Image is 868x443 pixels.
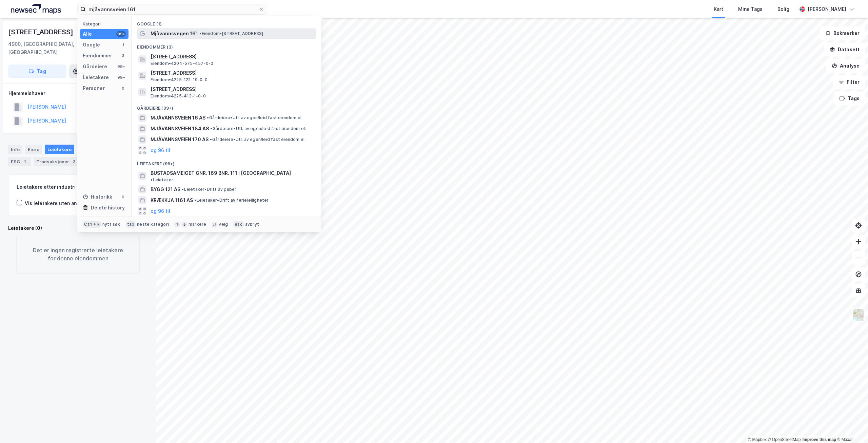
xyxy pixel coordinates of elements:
div: Mine Tags [738,5,763,13]
div: Google (1) [132,16,321,28]
span: Gårdeiere • Utl. av egen/leid fast eiendom el. [210,137,305,142]
div: Eiere [25,145,42,154]
span: • [199,31,201,36]
div: Bolig [777,5,789,13]
button: og 96 til [151,146,170,154]
span: Eiendom • 4225-413-1-0-0 [151,93,205,99]
div: Personer [83,84,105,92]
div: 2 [71,158,77,165]
button: Datasett [824,43,865,56]
div: Leietakere etter industri [17,183,139,191]
div: Eiendommer [83,52,112,60]
div: 99+ [116,31,126,37]
span: KRÆKKJA 1161 AS [151,196,193,204]
span: MJÅVANNSVEIEN 184 AS [151,125,209,133]
div: [STREET_ADDRESS] [8,26,75,37]
span: Eiendom • [STREET_ADDRESS] [199,31,263,36]
div: Google [83,41,100,49]
div: Delete history [91,204,125,212]
div: nytt søk [102,222,120,227]
a: OpenStreetMap [768,437,801,442]
div: tab [126,221,136,228]
button: Analyse [826,59,865,73]
iframe: Chat Widget [834,410,868,443]
button: Tags [834,92,865,105]
button: Filter [833,75,865,89]
span: BUSTADSAMEIGET GNR. 169 BNR. 111 I [GEOGRAPHIC_DATA] [151,169,291,177]
div: 1 [120,42,126,48]
a: Mapbox [748,437,767,442]
img: Z [852,309,865,321]
img: logo.a4113a55bc3d86da70a041830d287a7e.svg [11,4,61,14]
div: neste kategori [137,222,169,227]
span: • [151,177,153,182]
div: ESG [8,157,31,166]
div: Leietakere (0) [8,224,148,232]
div: 4900, [GEOGRAPHIC_DATA], [GEOGRAPHIC_DATA] [8,40,106,56]
span: • [207,115,209,120]
div: Gårdeiere [83,62,107,71]
div: Gårdeiere (99+) [132,100,321,112]
div: Leietakere [83,73,109,81]
button: Tag [8,64,66,78]
input: Søk på adresse, matrikkel, gårdeiere, leietakere eller personer [86,4,259,14]
span: MJÅVANNSVEIEN 170 AS [151,135,209,144]
div: Datasett [77,145,102,154]
div: 99+ [116,75,126,80]
div: 1 [21,158,28,165]
span: Eiendom • 4225-122-19-0-0 [151,77,208,82]
span: Leietaker • Drift av ferieleiligheter [194,198,269,203]
span: [STREET_ADDRESS] [151,69,313,77]
span: Gårdeiere • Utl. av egen/leid fast eiendom el. [210,126,306,131]
div: esc [233,221,244,228]
span: Eiendom • 4204-575-457-0-0 [151,61,213,66]
div: Ctrl + k [83,221,101,228]
span: MJÅVANNSVEIEN 16 AS [151,114,205,122]
div: [PERSON_NAME] [808,5,846,13]
div: avbryt [245,222,259,227]
span: Gårdeiere • Utl. av egen/leid fast eiendom el. [207,115,302,121]
span: BYGG 121 AS [151,185,180,193]
div: Historikk [83,193,112,201]
span: • [210,137,212,142]
div: Kontrollprogram for chat [834,410,868,443]
span: Leietaker • Drift av puber [182,187,236,192]
div: Kategori [83,21,129,26]
div: Transaksjoner [34,157,80,166]
div: markere [189,222,206,227]
span: [STREET_ADDRESS] [151,85,313,93]
div: 99+ [116,64,126,69]
div: 0 [120,194,126,200]
span: • [182,187,184,192]
span: Leietaker [151,177,173,183]
a: Improve this map [803,437,836,442]
div: Leietakere [45,145,74,154]
div: 0 [120,86,126,91]
div: 3 [120,53,126,58]
span: [STREET_ADDRESS] [151,53,313,61]
span: Mjåvannsvegen 161 [151,30,198,38]
button: og 96 til [151,207,170,215]
button: Bokmerker [820,26,865,40]
span: • [194,198,196,203]
div: Kart [714,5,723,13]
div: Leietakere (99+) [132,156,321,168]
div: Info [8,145,22,154]
div: velg [219,222,228,227]
div: Det er ingen registrerte leietakere for denne eiendommen [16,235,140,274]
div: Alle [83,30,92,38]
div: Eiendommer (3) [132,39,321,51]
div: Hjemmelshaver [8,89,147,97]
span: • [210,126,212,131]
div: Vis leietakere uten ansatte [25,199,89,207]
